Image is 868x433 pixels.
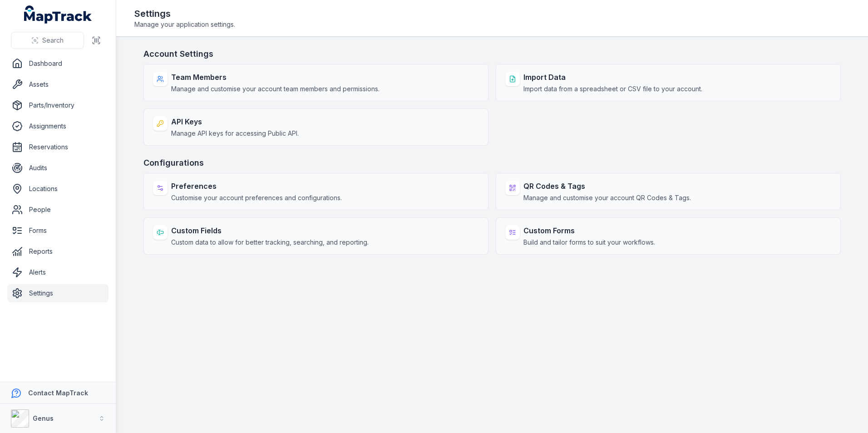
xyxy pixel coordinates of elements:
[143,173,488,210] a: PreferencesCustomise your account preferences and configurations.
[171,116,299,127] strong: API Keys
[7,201,108,219] a: People
[7,180,108,198] a: Locations
[143,157,841,169] h3: Configurations
[171,181,342,192] strong: Preferences
[171,129,299,138] span: Manage API keys for accessing Public API.
[496,64,841,101] a: Import DataImport data from a spreadsheet or CSV file to your account.
[7,117,108,135] a: Assignments
[143,217,488,255] a: Custom FieldsCustom data to allow for better tracking, searching, and reporting.
[28,389,88,397] strong: Contact MapTrack
[7,242,108,261] a: Reports
[7,138,108,156] a: Reservations
[523,225,655,236] strong: Custom Forms
[33,414,54,422] strong: Genus
[523,84,702,93] span: Import data from a spreadsheet or CSV file to your account.
[496,173,841,210] a: QR Codes & TagsManage and customise your account QR Codes & Tags.
[7,75,108,93] a: Assets
[7,96,108,114] a: Parts/Inventory
[523,238,655,247] span: Build and tailor forms to suit your workflows.
[171,72,380,83] strong: Team Members
[171,225,369,236] strong: Custom Fields
[7,284,108,302] a: Settings
[7,263,108,281] a: Alerts
[171,84,380,93] span: Manage and customise your account team members and permissions.
[7,54,108,73] a: Dashboard
[143,48,841,60] h3: Account Settings
[171,193,342,202] span: Customise your account preferences and configurations.
[7,159,108,177] a: Audits
[143,64,488,101] a: Team MembersManage and customise your account team members and permissions.
[496,217,841,255] a: Custom FormsBuild and tailor forms to suit your workflows.
[134,7,235,20] h2: Settings
[7,221,108,240] a: Forms
[24,5,92,24] a: MapTrack
[11,32,84,49] button: Search
[134,20,235,29] span: Manage your application settings.
[143,108,488,146] a: API KeysManage API keys for accessing Public API.
[523,193,691,202] span: Manage and customise your account QR Codes & Tags.
[171,238,369,247] span: Custom data to allow for better tracking, searching, and reporting.
[42,36,64,45] span: Search
[523,181,691,192] strong: QR Codes & Tags
[523,72,702,83] strong: Import Data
